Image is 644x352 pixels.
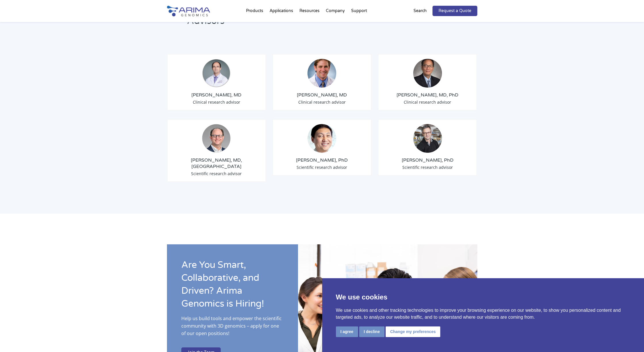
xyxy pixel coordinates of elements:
img: Job-Dekker_Scientific-Advisor.jpeg [413,124,442,153]
h3: [PERSON_NAME], MD [172,92,262,98]
button: I agree [336,326,358,337]
img: Darren-Sigal.jpg [307,59,336,88]
h2: Are You Smart, Collaborative, and Driven? Arima Genomics is Hiring! [181,259,284,315]
h3: [PERSON_NAME], MD [277,92,367,98]
span: Scientific research advisor [402,165,453,170]
img: Ken-Young.jpeg [413,59,442,88]
p: Search [414,7,427,15]
p: We use cookies and other tracking technologies to improve your browsing experience on our website... [336,307,630,321]
p: Help us build tools and empower the scientific community with 3D genomics – apply for one of our ... [181,315,284,342]
h3: [PERSON_NAME], PhD [383,157,472,163]
span: Clinical research advisor [404,99,451,105]
span: Scientific research advisor [297,165,347,170]
img: Ellipse-47-3.png [307,124,336,153]
img: Arima-Genomics-logo [167,6,210,16]
a: Request a Quote [432,6,477,16]
p: We use cookies [336,292,630,302]
h3: [PERSON_NAME], PhD [277,157,367,163]
img: Aaron-Viny_Scientific-Advisory-Board_2.jpg [202,124,231,153]
button: Change my preferences [386,326,441,337]
span: Clinical research advisor [298,99,346,105]
button: I decline [359,326,385,337]
h3: [PERSON_NAME], MD, [GEOGRAPHIC_DATA] [172,157,262,170]
span: Clinical research advisor [193,99,240,105]
h3: [PERSON_NAME], MD, PhD [383,92,472,98]
span: Scientific research advisor [191,171,242,176]
h2: Advisors [187,15,314,32]
img: Matija-Snuderl.png [202,59,231,88]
